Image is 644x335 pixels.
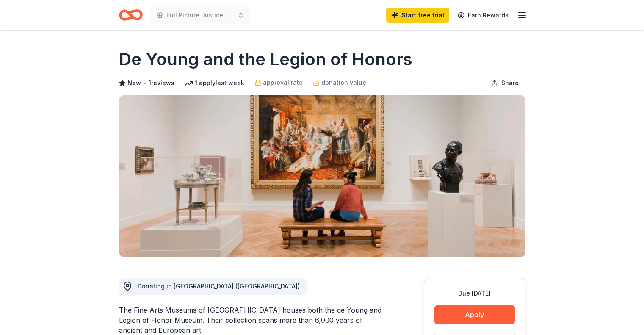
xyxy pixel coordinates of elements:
a: Start free trial [386,8,449,23]
span: Share [501,78,519,88]
button: Share [484,75,525,91]
a: donation value [313,78,366,88]
a: Earn Rewards [453,8,514,23]
button: 1reviews [149,78,174,88]
a: approval rate [254,78,303,88]
img: Image for De Young and the Legion of Honors [119,95,525,257]
div: 1 apply last week [185,78,244,88]
span: Full Picture Justice Gala [166,10,234,20]
h1: De Young and the Legion of Honors [119,47,412,71]
span: approval rate [263,78,303,88]
span: New [127,78,141,88]
div: Due [DATE] [434,288,515,299]
button: Full Picture Justice Gala [149,7,251,24]
span: donation value [321,78,366,88]
button: Apply [434,305,515,324]
a: Home [119,5,143,25]
span: Donating in [GEOGRAPHIC_DATA] ([GEOGRAPHIC_DATA]) [138,282,300,290]
span: • [143,80,146,86]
